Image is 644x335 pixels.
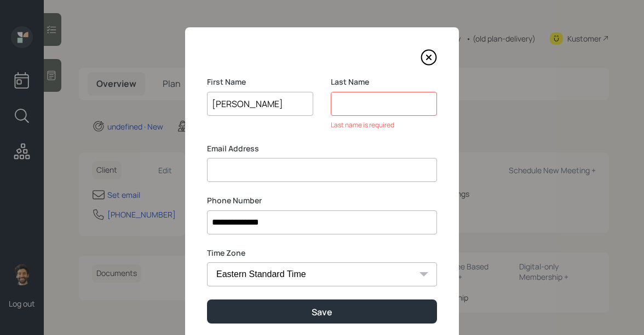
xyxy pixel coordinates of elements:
label: First Name [207,77,313,87]
label: Time Zone [207,248,437,258]
label: Phone Number [207,195,437,206]
div: Last name is required [331,120,437,130]
button: Save [207,299,437,323]
label: Email Address [207,143,437,154]
div: Save [312,306,332,318]
label: Last Name [331,77,437,87]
